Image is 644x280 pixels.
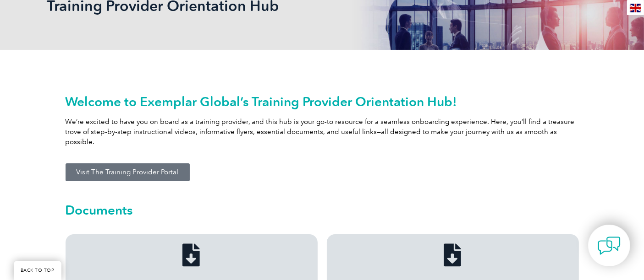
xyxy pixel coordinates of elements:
img: en [630,4,641,12]
a: Visit The Training Provider Portal [66,163,190,181]
a: Training Certificate Guidance for RTP [441,243,464,266]
h2: Welcome to Exemplar Global’s Training Provider Orientation Hub! [66,94,579,109]
img: contact-chat.png [598,234,621,257]
p: We’re excited to have you on board as a training provider, and this hub is your go-to resource fo... [66,117,579,147]
span: Visit The Training Provider Portal [77,169,179,176]
a: BACK TO TOP [14,261,61,280]
a: Training Provider Guide [180,243,203,266]
h2: Documents [66,203,579,217]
